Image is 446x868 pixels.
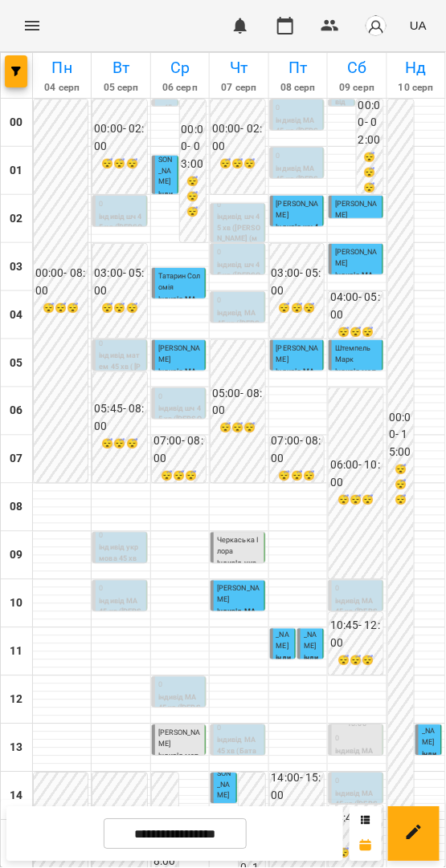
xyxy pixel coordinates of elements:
[10,258,23,276] h6: 03
[153,80,207,95] h6: 06 серп
[217,585,260,604] span: [PERSON_NAME]
[272,770,322,805] h6: 14:00 - 15:00
[217,260,260,293] p: індивід шч 45 хв ([PERSON_NAME])
[94,401,145,436] h6: 05:45 - 08:00
[94,55,147,80] h6: Вт
[10,692,23,709] h6: 12
[94,156,145,172] h6: 😴😴😴
[153,469,204,485] h6: 😴😴😴
[217,212,260,266] p: індивід шч 45 хв ([PERSON_NAME] (мама [PERSON_NAME]))
[272,469,322,485] h6: 😴😴😴
[10,595,23,613] h6: 10
[217,537,258,556] span: Черкаська Ілора
[182,174,205,219] h6: 😴😴😴
[158,680,202,692] p: 0
[99,212,142,245] p: індивід шч 45 хв ([PERSON_NAME])
[335,747,378,769] p: індивід МА 45 хв
[410,17,427,34] span: UA
[158,693,202,726] p: індивід МА 45 хв ([PERSON_NAME])
[10,306,23,324] h6: 04
[304,654,320,708] p: індивід МА 45 хв
[276,103,320,114] p: 0
[217,559,260,581] p: індивід укр мова 45 хв
[276,116,320,148] p: індивід МА 45 хв ([PERSON_NAME])
[13,6,51,45] button: Menu
[158,294,202,316] p: індивід МА 45 хв
[35,265,86,299] h6: 00:00 - 08:00
[358,97,382,149] h6: 00:00 - 02:00
[94,437,145,452] h6: 😴😴😴
[335,597,378,630] p: індивід МА 45 хв ([PERSON_NAME] )
[158,391,202,403] p: 0
[158,272,201,291] span: Татарин Соломія
[10,547,23,565] h6: 09
[212,120,263,155] h6: 00:00 - 02:00
[335,777,378,788] p: 0
[365,14,387,37] img: avatar_s.png
[335,584,378,595] p: 0
[158,404,202,437] p: індивід шч 45 хв ([PERSON_NAME])
[35,301,86,316] h6: 😴😴😴
[276,344,319,363] span: [PERSON_NAME]
[217,607,260,629] p: індивід МА 45 хв
[212,55,265,80] h6: Чт
[10,210,23,228] h6: 02
[272,433,322,468] h6: 07:00 - 08:00
[330,289,381,323] h6: 04:00 - 05:00
[10,788,23,805] h6: 14
[276,367,320,388] p: індивід МА 45 хв
[94,80,147,95] h6: 05 серп
[330,55,383,80] h6: Сб
[330,654,381,669] h6: 😴😴😴
[276,200,319,219] span: [PERSON_NAME]
[330,325,381,340] h6: 😴😴😴
[217,736,260,779] p: індивід МА 45 хв (Батащук [PERSON_NAME])
[330,493,381,509] h6: 😴😴😴
[217,724,260,735] p: 0
[153,55,207,80] h6: Ср
[272,80,325,95] h6: 08 серп
[330,618,381,652] h6: 10:45 - 12:00
[390,80,443,95] h6: 10 серп
[212,385,263,420] h6: 05:00 - 08:00
[217,308,260,341] p: індивід МА 45 хв ([PERSON_NAME])
[335,789,378,822] p: індивід МА 45 хв ([PERSON_NAME])
[35,80,88,95] h6: 04 серп
[335,734,378,745] p: 0
[99,351,142,394] p: індивід матем 45 хв ( [PERSON_NAME] )
[276,151,320,162] p: 0
[158,344,201,363] span: [PERSON_NAME]
[335,367,378,388] p: індивід матем 45 хв
[10,355,23,372] h6: 05
[212,156,263,172] h6: 😴😴😴
[10,499,23,517] h6: 08
[422,750,438,805] p: індивід МА 45 хв
[158,729,201,748] span: [PERSON_NAME]
[10,643,23,661] h6: 11
[276,222,320,244] p: індивід шч 45 хв
[272,265,322,299] h6: 03:00 - 05:00
[99,199,142,210] p: 0
[335,248,378,267] span: [PERSON_NAME]
[217,295,260,306] p: 0
[99,597,142,630] p: індивід МА 45 хв ([PERSON_NAME])
[99,531,142,542] p: 0
[10,114,23,132] h6: 00
[94,120,145,155] h6: 00:00 - 02:00
[153,433,204,468] h6: 07:00 - 08:00
[335,344,371,363] span: Штемпель Марк
[276,654,293,708] p: індивід МА 45 хв
[390,410,413,462] h6: 00:00 - 15:00
[335,200,378,219] span: [PERSON_NAME]
[276,164,320,197] p: індивід МА 45 хв ([PERSON_NAME])
[403,10,433,40] button: UA
[272,55,325,80] h6: Пт
[212,421,263,436] h6: 😴😴😴
[99,543,142,586] p: індивід укр мова 45 хв (Черкаська Ілора)
[212,80,265,95] h6: 07 серп
[10,451,23,468] h6: 07
[158,752,202,773] p: індивід матем 45 хв
[10,403,23,420] h6: 06
[358,150,382,195] h6: 😴😴😴
[217,200,260,211] p: 0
